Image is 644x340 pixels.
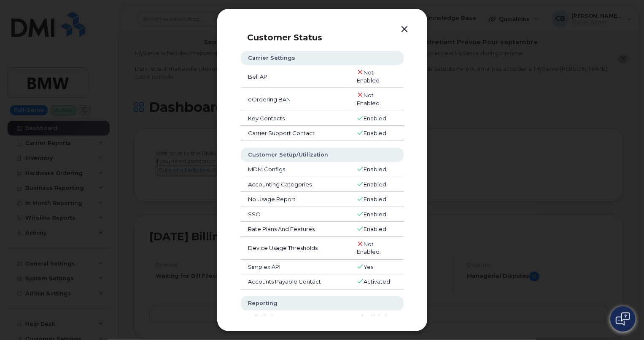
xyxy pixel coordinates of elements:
td: Accounts Payable Contact [241,274,349,290]
span: Enabled [364,226,386,232]
th: Reporting [241,296,404,311]
p: Customer Status [248,32,412,42]
span: Activated [364,278,390,285]
td: Bell API [241,65,349,88]
span: Not Enabled [357,92,380,106]
td: Rate Plans And Features [241,222,349,237]
span: Not Enabled [357,241,380,255]
td: eOrdering BAN [241,88,349,111]
span: Enabled [364,166,386,173]
td: MDM Configs [241,162,349,177]
img: Open chat [616,312,630,326]
td: Key Contacts [241,111,349,126]
td: No Usage Report [241,192,349,207]
th: Customer Setup/Utilization [241,148,404,162]
td: Carrier Support Contact [241,126,349,141]
td: Accounting Categories [241,177,349,192]
span: Enabled [364,211,386,218]
td: Individual Report [241,311,349,326]
span: Enabled [364,130,386,136]
span: Enabled [364,181,386,188]
td: SSO [241,207,349,222]
span: Enabled [364,196,386,202]
span: Not Enabled [357,69,380,84]
span: Yes [364,263,373,270]
span: Enabled [364,314,386,321]
span: Enabled [364,115,386,122]
td: Device Usage Thresholds [241,237,349,260]
th: Carrier Settings [241,51,404,65]
td: Simplex API [241,260,349,275]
